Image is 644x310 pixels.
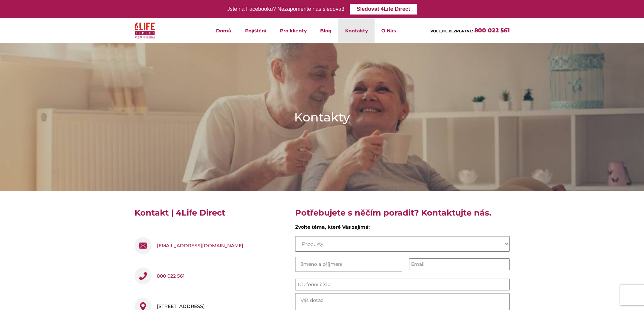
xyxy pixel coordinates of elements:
[313,18,338,43] a: Blog
[295,207,510,224] h4: Potřebujete s něčím poradit? Kontaktujte nás.
[474,27,510,34] a: 800 022 561
[295,257,403,272] input: Jméno a příjmení
[227,4,344,14] div: Jste na Facebooku? Nezapomeňte nás sledovat!
[135,207,285,224] h4: Kontakt | 4Life Direct
[295,224,510,233] div: Zvolte téma, které Vás zajímá:
[157,237,243,254] a: [EMAIL_ADDRESS][DOMAIN_NAME]
[430,29,473,33] span: VOLEJTE BEZPLATNĚ:
[157,267,185,284] a: 800 022 561
[338,18,375,43] a: Kontakty
[294,109,350,125] h1: Kontakty
[409,258,510,270] input: Email
[295,279,510,290] input: Telefonní číslo
[350,4,417,15] a: Sledovat 4Life Direct
[135,21,155,40] img: 4Life Direct Česká republika logo
[209,18,238,43] a: Domů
